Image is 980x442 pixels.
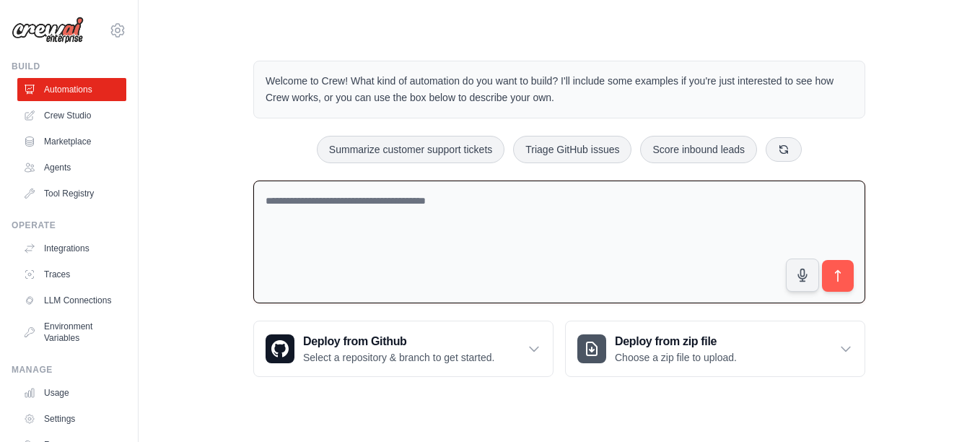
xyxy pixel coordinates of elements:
div: Operate [12,220,126,231]
a: Agents [17,156,126,179]
button: Summarize customer support tickets [317,136,504,163]
a: Traces [17,263,126,286]
h3: Deploy from zip file [615,333,737,350]
div: Build [12,61,126,72]
a: Settings [17,407,126,430]
button: Score inbound leads [640,136,757,163]
p: Select a repository & branch to get started. [303,350,494,365]
p: Choose a zip file to upload. [615,350,737,365]
p: Welcome to Crew! What kind of automation do you want to build? I'll include some examples if you'... [266,73,853,106]
div: Manage [12,364,126,376]
a: Environment Variables [17,315,126,350]
button: Triage GitHub issues [513,136,631,163]
img: Logo [12,17,84,44]
a: Automations [17,78,126,101]
a: Marketplace [17,130,126,153]
a: Tool Registry [17,182,126,205]
a: Usage [17,381,126,404]
a: Integrations [17,237,126,260]
a: LLM Connections [17,289,126,312]
a: Crew Studio [17,104,126,127]
h3: Deploy from Github [303,333,494,350]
